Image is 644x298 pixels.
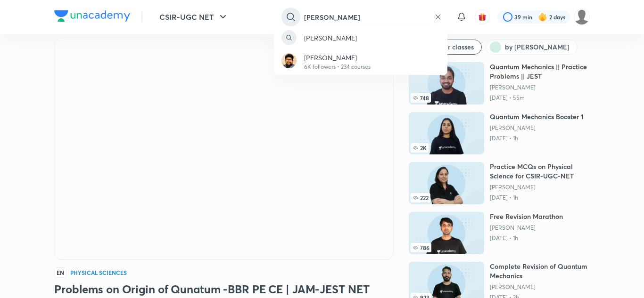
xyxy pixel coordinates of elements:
a: Avatar[PERSON_NAME]6K followers • 234 courses [274,49,447,75]
p: 6K followers • 234 courses [304,63,371,71]
p: [PERSON_NAME] [304,33,357,43]
p: [PERSON_NAME] [304,53,371,63]
img: Avatar [281,53,297,68]
a: [PERSON_NAME] [274,26,447,49]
